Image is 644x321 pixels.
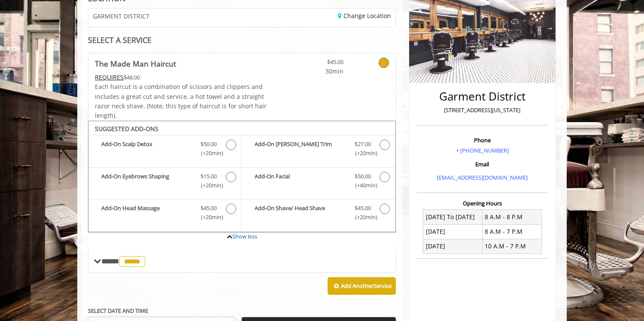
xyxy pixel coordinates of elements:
span: (+20min ) [196,149,222,158]
h3: Phone [419,137,546,143]
span: (+20min ) [196,181,222,190]
label: Add-On Shave/ Head Shave [246,204,391,224]
b: Add-On [PERSON_NAME] Trim [255,140,346,158]
span: $27.00 [355,140,371,149]
span: This service needs some Advance to be paid before we block your appointment [95,73,124,81]
a: [EMAIL_ADDRESS][DOMAIN_NAME] [437,174,528,181]
td: [DATE] [423,224,483,239]
b: Add-On Facial [255,172,346,190]
b: Add-On Eyebrows Shaping [101,172,192,190]
label: Add-On Eyebrows Shaping [93,172,237,192]
td: 10 A.M - 7 P.M [482,239,541,254]
div: $48.00 [95,73,267,82]
td: [DATE] To [DATE] [423,210,483,224]
span: Each haircut is a combination of scissors and clippers and includes a great cut and service, a ho... [95,83,267,119]
span: $15.00 [200,172,217,181]
a: Change Location [338,12,391,20]
span: (+20min ) [350,213,375,222]
label: Add-On Head Massage [93,204,237,224]
span: $45.00 [355,204,371,213]
span: (+20min ) [196,213,222,222]
b: Add-On Shave/ Head Shave [255,204,346,222]
td: [DATE] [423,239,483,254]
span: (+40min ) [350,181,375,190]
a: + [PHONE_NUMBER] [456,147,509,154]
b: SUGGESTED ADD-ONS [95,125,158,133]
b: Add-On Scalp Detox [101,140,192,158]
b: The Made Man Haircut [95,58,176,70]
button: Add AnotherService [328,277,396,295]
b: SELECT DATE AND TIME [88,307,148,315]
h3: Email [419,161,546,167]
span: 30min [293,67,343,76]
label: Add-On Scalp Detox [93,140,237,160]
span: GARMENT DISTRICT [93,13,149,19]
a: Show less [232,232,257,240]
p: [STREET_ADDRESS][US_STATE] [419,106,546,115]
label: Add-On Facial [246,172,391,192]
span: $50.00 [200,140,217,149]
div: SELECT A SERVICE [88,36,396,44]
h3: Opening Hours [416,200,548,206]
span: $45.00 [200,204,217,213]
span: (+20min ) [350,149,375,158]
td: 8 A.M - 7 P.M [482,224,541,239]
h2: Garment District [419,90,546,103]
b: Add Another Service [341,282,392,290]
label: Add-On Beard Trim [246,140,391,160]
a: $45.00 [293,53,343,76]
td: 8 A.M - 8 P.M [482,210,541,224]
div: The Made Man Haircut Add-onS [88,121,396,232]
span: $50.00 [355,172,371,181]
b: Add-On Head Massage [101,204,192,222]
